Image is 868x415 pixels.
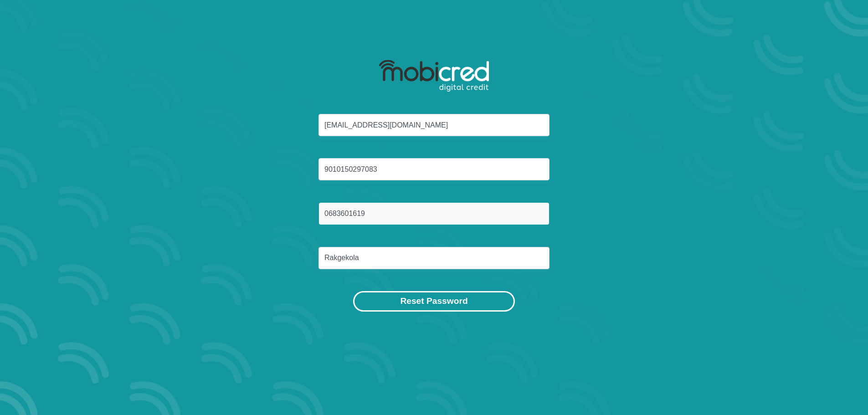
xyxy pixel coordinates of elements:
input: Cellphone Number [318,202,550,225]
button: Reset Password [353,291,514,312]
input: ID Number [318,158,550,180]
input: Surname [318,247,550,269]
input: Email [318,114,550,136]
img: mobicred logo [379,60,489,92]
